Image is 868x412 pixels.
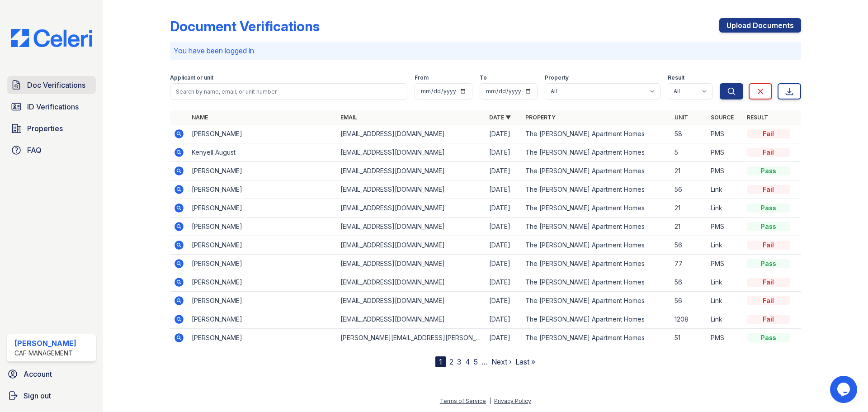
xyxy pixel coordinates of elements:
a: Properties [7,119,96,137]
a: Account [4,365,99,383]
td: PMS [707,218,743,236]
div: | [489,398,491,404]
td: 51 [671,329,707,347]
td: Link [707,180,743,199]
span: Sign out [24,390,51,401]
label: Applicant or unit [170,74,213,81]
td: [EMAIL_ADDRESS][DOMAIN_NAME] [337,273,486,292]
td: The [PERSON_NAME] Apartment Homes [522,162,670,180]
td: 21 [671,162,707,180]
label: Property [545,74,569,81]
td: 56 [671,292,707,310]
a: Next › [491,357,512,366]
a: 3 [457,357,462,366]
td: The [PERSON_NAME] Apartment Homes [522,329,670,347]
td: Link [707,236,743,255]
td: Link [707,273,743,292]
input: Search by name, email, or unit number [170,83,407,99]
td: PMS [707,255,743,273]
td: [EMAIL_ADDRESS][DOMAIN_NAME] [337,236,486,255]
td: 1208 [671,310,707,329]
td: The [PERSON_NAME] Apartment Homes [522,273,670,292]
iframe: chat widget [830,376,859,403]
div: Pass [747,204,790,213]
td: [EMAIL_ADDRESS][DOMAIN_NAME] [337,180,486,199]
td: The [PERSON_NAME] Apartment Homes [522,255,670,273]
td: [PERSON_NAME] [188,199,337,218]
a: Email [340,114,357,121]
td: [DATE] [486,180,522,199]
td: The [PERSON_NAME] Apartment Homes [522,310,670,329]
label: Result [668,74,684,81]
td: [PERSON_NAME] [188,180,337,199]
td: [EMAIL_ADDRESS][DOMAIN_NAME] [337,310,486,329]
td: [DATE] [486,218,522,236]
td: [DATE] [486,310,522,329]
td: The [PERSON_NAME] Apartment Homes [522,199,670,218]
td: [PERSON_NAME] [188,162,337,180]
span: FAQ [27,145,42,156]
div: Fail [747,278,790,287]
td: [PERSON_NAME][EMAIL_ADDRESS][PERSON_NAME][DOMAIN_NAME] [337,329,486,347]
p: You have been logged in [174,45,797,56]
a: Source [711,114,734,121]
td: [DATE] [486,329,522,347]
td: [DATE] [486,162,522,180]
div: Pass [747,333,790,342]
td: PMS [707,162,743,180]
td: 77 [671,255,707,273]
a: ID Verifications [7,98,96,116]
td: The [PERSON_NAME] Apartment Homes [522,292,670,310]
td: [EMAIL_ADDRESS][DOMAIN_NAME] [337,125,486,143]
div: Fail [747,148,790,157]
td: [PERSON_NAME] [188,310,337,329]
a: 4 [465,357,470,366]
div: Pass [747,222,790,231]
td: [DATE] [486,255,522,273]
td: PMS [707,143,743,162]
td: Link [707,199,743,218]
span: … [481,356,488,367]
td: PMS [707,329,743,347]
td: The [PERSON_NAME] Apartment Homes [522,125,670,143]
td: 21 [671,199,707,218]
td: [PERSON_NAME] [188,273,337,292]
td: [EMAIL_ADDRESS][DOMAIN_NAME] [337,218,486,236]
td: [EMAIL_ADDRESS][DOMAIN_NAME] [337,292,486,310]
label: From [415,74,429,81]
td: [EMAIL_ADDRESS][DOMAIN_NAME] [337,255,486,273]
div: Pass [747,166,790,175]
td: [DATE] [486,273,522,292]
label: To [480,74,487,81]
a: 2 [449,357,453,366]
div: CAF Management [14,349,76,358]
span: Properties [27,123,63,134]
a: 5 [474,357,478,366]
a: Sign out [4,387,99,405]
div: Fail [747,296,790,305]
a: Doc Verifications [7,76,96,94]
div: Fail [747,241,790,250]
div: Fail [747,185,790,194]
a: Property [525,114,556,121]
a: Terms of Service [440,398,486,404]
td: The [PERSON_NAME] Apartment Homes [522,143,670,162]
td: 56 [671,180,707,199]
a: Result [747,114,768,121]
div: 1 [435,356,446,367]
a: FAQ [7,141,96,159]
td: [DATE] [486,236,522,255]
td: 58 [671,125,707,143]
td: [PERSON_NAME] [188,125,337,143]
div: [PERSON_NAME] [14,338,76,349]
td: 56 [671,236,707,255]
span: ID Verifications [27,101,79,112]
td: [PERSON_NAME] [188,218,337,236]
a: Date ▼ [489,114,511,121]
div: Pass [747,259,790,268]
span: Doc Verifications [27,80,85,90]
td: [PERSON_NAME] [188,236,337,255]
td: The [PERSON_NAME] Apartment Homes [522,236,670,255]
div: Fail [747,129,790,138]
